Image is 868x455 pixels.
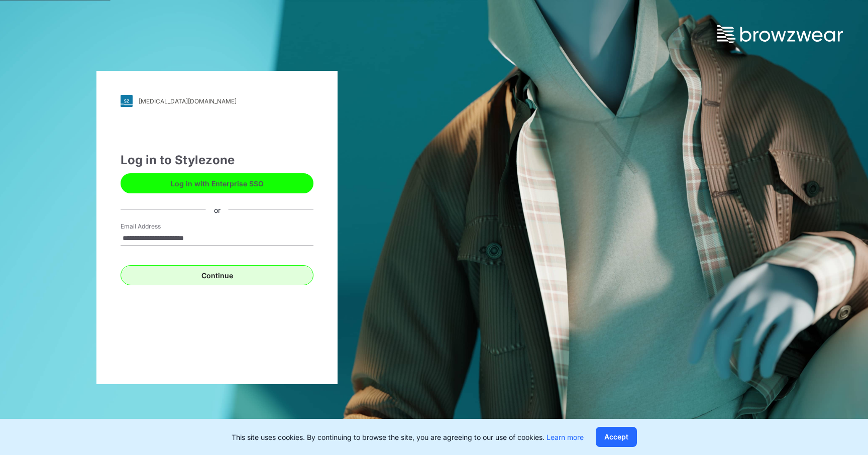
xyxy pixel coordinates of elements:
[139,97,237,105] div: [MEDICAL_DATA][DOMAIN_NAME]
[596,427,637,447] button: Accept
[121,95,313,107] a: [MEDICAL_DATA][DOMAIN_NAME]
[232,432,584,442] p: This site uses cookies. By continuing to browse the site, you are agreeing to our use of cookies.
[121,222,191,231] label: Email Address
[121,265,313,285] button: Continue
[717,25,843,43] img: browzwear-logo.73288ffb.svg
[121,173,313,193] button: Log in with Enterprise SSO
[121,95,133,107] img: svg+xml;base64,PHN2ZyB3aWR0aD0iMjgiIGhlaWdodD0iMjgiIHZpZXdCb3g9IjAgMCAyOCAyOCIgZmlsbD0ibm9uZSIgeG...
[547,433,584,441] a: Learn more
[206,204,229,215] div: or
[121,151,313,169] div: Log in to Stylezone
